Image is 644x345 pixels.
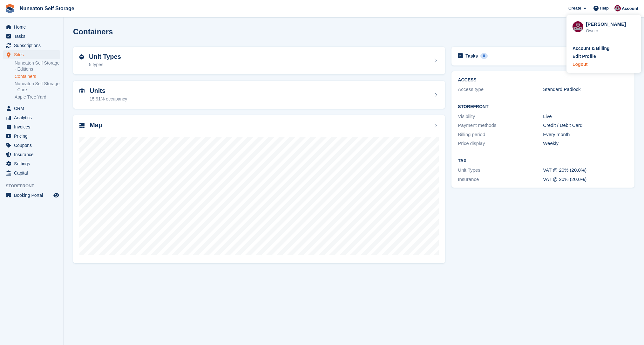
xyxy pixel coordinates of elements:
[543,122,628,129] div: Credit / Debit Card
[458,78,628,83] h2: ACCESS
[14,32,52,41] span: Tasks
[622,5,638,12] span: Account
[458,113,543,120] div: Visibility
[3,113,60,122] a: menu
[14,169,52,177] span: Capital
[568,5,581,11] span: Create
[465,53,478,59] h2: Tasks
[79,54,84,59] img: unit-type-icn-2b2737a686de81e16bb02015468b77c625bbabd49415b5ef34ead5e3b44a266d.svg
[14,50,52,59] span: Sites
[15,60,60,72] a: Nuneaton Self Storage - Editions
[480,53,488,59] div: 0
[3,141,60,150] a: menu
[14,141,52,150] span: Coupons
[73,115,445,264] a: Map
[3,191,60,200] a: menu
[3,104,60,113] a: menu
[458,131,543,138] div: Billing period
[15,81,60,93] a: Nuneaton Self Storage - Core
[3,159,60,168] a: menu
[6,183,63,189] span: Storefront
[14,122,52,131] span: Invoices
[14,113,52,122] span: Analytics
[15,94,60,100] a: Apple Tree Yard
[458,104,628,109] h2: Storefront
[543,140,628,147] div: Weekly
[3,132,60,141] a: menu
[14,23,52,31] span: Home
[14,132,52,141] span: Pricing
[573,61,587,68] div: Logout
[14,104,52,113] span: CRM
[458,167,543,174] div: Unit Types
[15,73,60,79] a: Containers
[614,5,621,11] img: Chris Palmer
[458,122,543,129] div: Payment methods
[543,176,628,183] div: VAT @ 20% (20.0%)
[573,53,635,60] a: Edit Profile
[90,87,127,94] h2: Units
[14,191,52,200] span: Booking Portal
[573,45,635,52] a: Account & Billing
[3,32,60,41] a: menu
[600,5,609,11] span: Help
[3,41,60,50] a: menu
[3,169,60,177] a: menu
[17,3,77,14] a: Nuneaton Self Storage
[3,23,60,31] a: menu
[543,131,628,138] div: Every month
[90,121,102,129] h2: Map
[79,123,85,128] img: map-icn-33ee37083ee616e46c38cad1a60f524a97daa1e2b2c8c0bc3eb3415660979fc1.svg
[52,191,60,199] a: Preview store
[5,4,15,13] img: stora-icon-8386f47178a22dfd0bd8f6a31ec36ba5ce8667c1dd55bd0f319d3a0aa187defe.svg
[14,150,52,159] span: Insurance
[73,27,113,36] h2: Containers
[573,21,583,32] img: Chris Palmer
[573,61,635,68] a: Logout
[586,28,635,34] div: Owner
[458,176,543,183] div: Insurance
[79,88,85,93] img: unit-icn-7be61d7bf1b0ce9d3e12c5938cc71ed9869f7b940bace4675aadf7bd6d80202e.svg
[458,140,543,147] div: Price display
[458,86,543,93] div: Access type
[586,21,635,26] div: [PERSON_NAME]
[89,61,121,68] div: 5 types
[543,167,628,174] div: VAT @ 20% (20.0%)
[14,159,52,168] span: Settings
[3,150,60,159] a: menu
[73,47,445,75] a: Unit Types 5 types
[3,50,60,59] a: menu
[73,81,445,109] a: Units 15.91% occupancy
[14,41,52,50] span: Subscriptions
[573,45,610,52] div: Account & Billing
[458,158,628,163] h2: Tax
[90,96,127,102] div: 15.91% occupancy
[573,53,596,60] div: Edit Profile
[543,113,628,120] div: Live
[3,122,60,131] a: menu
[543,86,628,93] div: Standard Padlock
[89,53,121,60] h2: Unit Types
